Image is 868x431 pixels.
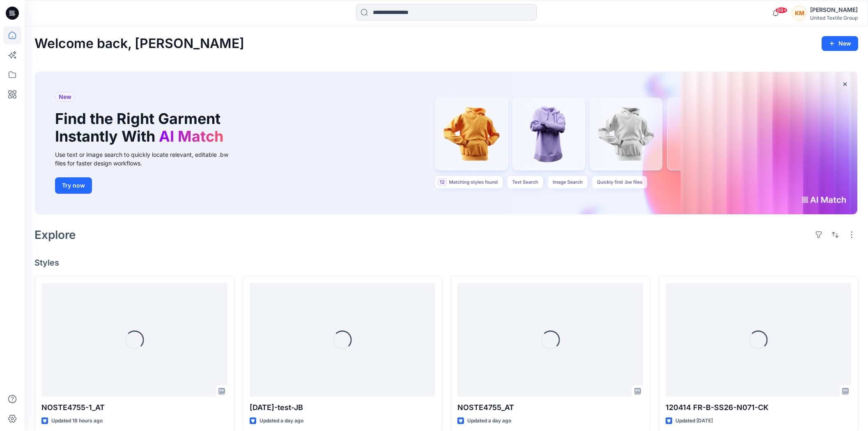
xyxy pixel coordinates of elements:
[775,7,788,14] span: 99+
[250,402,436,413] p: [DATE]-test-JB
[55,110,227,145] h1: Find the Right Garment Instantly With
[55,177,92,194] button: Try now
[34,258,858,268] h4: Styles
[467,417,511,425] p: Updated a day ago
[675,417,713,425] p: Updated [DATE]
[457,402,643,413] p: NOSTE4755_AT
[666,402,852,413] p: 120414 FR-B-SS26-N071-CK
[41,402,227,413] p: NOSTE4755-1_AT
[51,417,103,425] p: Updated 18 hours ago
[55,150,240,167] div: Use text or image search to quickly locate relevant, editable .bw files for faster design workflows.
[259,417,303,425] p: Updated a day ago
[792,6,807,21] div: KM
[810,15,858,21] div: United Textile Group
[59,92,71,102] span: New
[159,127,223,145] span: AI Match
[34,228,76,241] h2: Explore
[34,36,244,51] h2: Welcome back, [PERSON_NAME]
[810,5,858,15] div: [PERSON_NAME]
[822,36,858,51] button: New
